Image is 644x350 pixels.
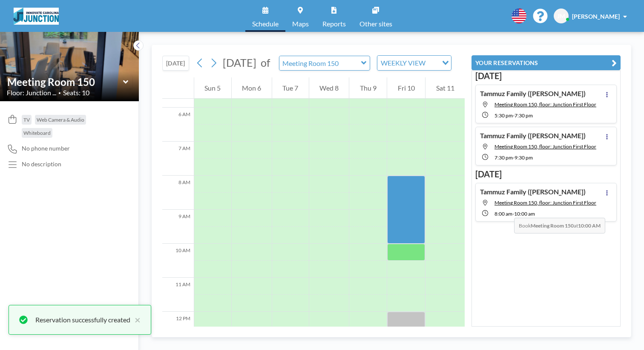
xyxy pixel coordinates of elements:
[292,20,309,27] span: Maps
[512,211,514,217] span: -
[557,12,565,20] span: JM
[309,77,349,99] div: Wed 8
[7,88,56,97] span: Floor: Junction ...
[480,188,586,196] h4: Tammuz Family ([PERSON_NAME])
[232,77,272,99] div: Mon 6
[272,77,309,99] div: Tue 7
[162,210,194,244] div: 9 AM
[494,211,512,217] span: 8:00 AM
[494,154,513,161] span: 7:30 PM
[23,130,51,136] span: Whiteboard
[162,278,194,312] div: 11 AM
[515,154,533,161] span: 9:30 PM
[513,154,515,161] span: -
[14,8,59,25] img: organization-logo
[58,90,61,96] span: •
[162,244,194,278] div: 10 AM
[379,57,427,68] span: WEEKLY VIEW
[162,142,194,176] div: 7 AM
[37,117,84,123] span: Web Camera & Audio
[7,76,123,88] input: Meeting Room 150
[572,13,620,20] span: [PERSON_NAME]
[22,145,70,152] span: No phone number
[35,315,130,325] div: Reservation successfully created
[22,160,61,168] div: No description
[23,117,30,123] span: TV
[349,77,387,99] div: Thu 9
[223,56,256,69] span: [DATE]
[494,112,513,119] span: 5:30 PM
[162,312,194,346] div: 12 PM
[63,88,89,97] span: Seats: 10
[494,143,596,150] span: Meeting Room 150, floor: Junction First Floor
[359,20,392,27] span: Other sites
[194,77,231,99] div: Sun 5
[494,199,596,206] span: Meeting Room 150, floor: Junction First Floor
[279,56,361,70] input: Meeting Room 150
[515,112,533,119] span: 7:30 PM
[494,101,596,108] span: Meeting Room 150, floor: Junction First Floor
[475,169,617,179] h3: [DATE]
[514,218,605,233] span: Book at
[475,71,617,81] h3: [DATE]
[130,315,141,325] button: close
[471,55,621,70] button: YOUR RESERVATIONS
[480,89,586,98] h4: Tammuz Family ([PERSON_NAME])
[428,57,437,68] input: Search for option
[531,222,574,229] b: Meeting Room 150
[261,56,270,69] span: of
[162,56,189,71] button: [DATE]
[252,20,279,27] span: Schedule
[513,112,515,119] span: -
[387,77,425,99] div: Fri 10
[162,176,194,210] div: 8 AM
[322,20,346,27] span: Reports
[578,222,601,229] b: 10:00 AM
[377,56,451,70] div: Search for option
[425,77,465,99] div: Sat 11
[162,108,194,142] div: 6 AM
[480,131,586,140] h4: Tammuz Family ([PERSON_NAME])
[514,211,535,217] span: 10:00 AM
